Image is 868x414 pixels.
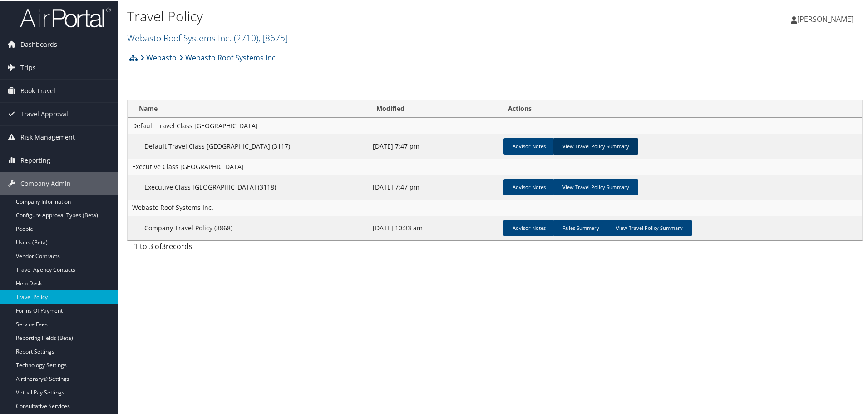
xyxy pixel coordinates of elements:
td: Executive Class [GEOGRAPHIC_DATA] [128,158,862,174]
div: 1 to 3 of records [134,240,304,255]
a: Advisor Notes [503,137,555,154]
span: Dashboards [20,32,57,55]
a: Webasto Roof Systems Inc. [179,48,277,66]
span: Travel Approval [20,102,68,125]
th: Modified: activate to sort column ascending [368,99,500,117]
a: Webasto Roof Systems Inc. [127,31,288,43]
span: 3 [162,240,166,250]
a: Rules Summary [553,219,608,235]
td: [DATE] 10:33 am [368,215,500,239]
span: [PERSON_NAME] [797,13,853,23]
span: , [ 8675 ] [258,31,288,43]
a: View Travel Policy Summary [607,219,692,235]
h1: Travel Policy [127,6,617,25]
th: Actions [500,99,862,117]
a: Webasto [140,48,177,66]
td: [DATE] 7:47 pm [368,174,500,199]
th: Name: activate to sort column ascending [128,99,368,117]
a: View Travel Policy Summary [553,137,638,154]
td: Company Travel Policy (3868) [128,215,368,239]
td: Default Travel Class [GEOGRAPHIC_DATA] [128,117,862,133]
td: Webasto Roof Systems Inc. [128,199,862,215]
span: Trips [20,55,36,78]
a: Advisor Notes [503,178,555,195]
img: airportal-logo.png [20,6,111,27]
a: Advisor Notes [503,219,555,235]
td: Executive Class [GEOGRAPHIC_DATA] (3118) [128,174,368,199]
td: Default Travel Class [GEOGRAPHIC_DATA] (3117) [128,133,368,158]
span: Reporting [20,148,50,171]
td: [DATE] 7:47 pm [368,133,500,158]
span: ( 2710 ) [234,31,258,43]
a: [PERSON_NAME] [791,5,863,32]
span: Book Travel [20,79,55,101]
span: Company Admin [20,171,71,194]
span: Risk Management [20,125,75,148]
a: View Travel Policy Summary [553,178,638,195]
